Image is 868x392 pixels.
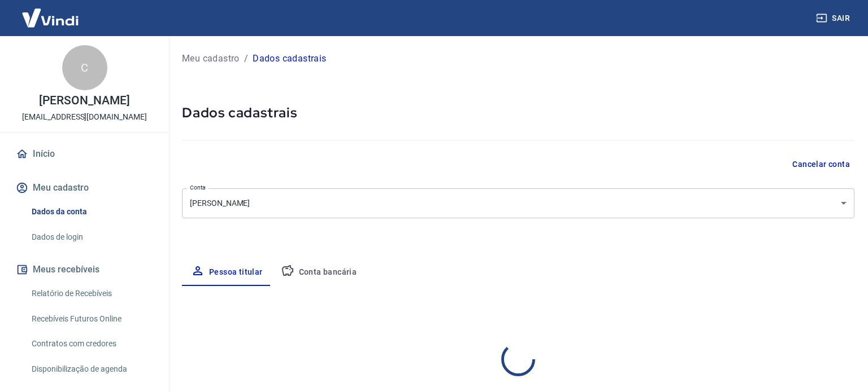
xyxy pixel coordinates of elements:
a: Recebíveis Futuros Online [27,307,155,331]
p: [PERSON_NAME] [39,95,129,107]
a: Relatório de Recebíveis [27,282,155,305]
button: Meu cadastro [14,175,155,200]
a: Dados da conta [27,200,155,223]
label: Conta [190,183,206,192]
a: Meu cadastro [182,52,240,65]
p: [EMAIL_ADDRESS][DOMAIN_NAME] [22,111,147,123]
div: C [62,45,107,90]
p: / [244,52,248,65]
button: Sair [814,8,854,29]
a: Disponibilização de agenda [27,358,155,381]
a: Início [14,142,155,166]
button: Conta bancária [272,259,366,286]
a: Contratos com credores [27,332,155,355]
button: Cancelar conta [788,154,854,175]
h5: Dados cadastrais [182,104,854,122]
div: [PERSON_NAME] [182,188,854,218]
button: Pessoa titular [182,259,272,286]
p: Dados cadastrais [253,52,326,65]
img: Vindi [14,1,87,35]
a: Dados de login [27,226,155,249]
button: Meus recebíveis [14,257,155,282]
